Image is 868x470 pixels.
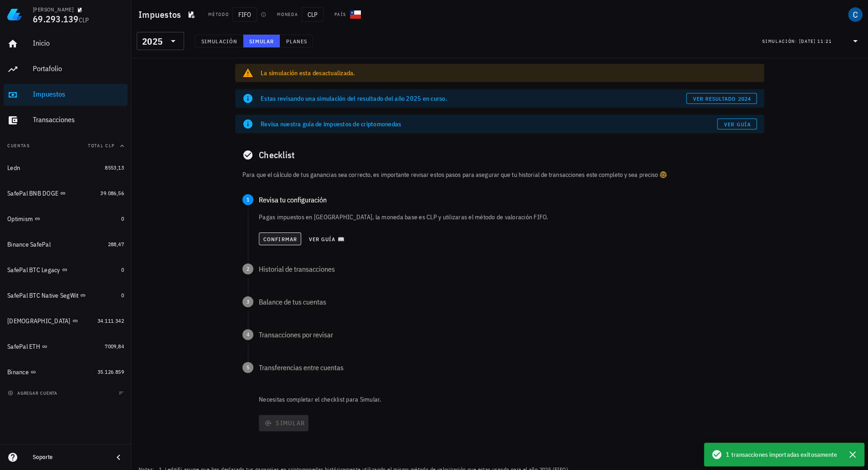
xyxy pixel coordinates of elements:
div: SafePal BTC Native SegWit [7,292,78,300]
div: Historial de transacciones [259,265,757,273]
span: 0 [121,292,124,299]
div: SafePal BNB DOGE [7,190,58,197]
span: 2 [242,263,253,274]
span: agregar cuenta [10,390,57,396]
a: Binance 35.126.859 [4,361,128,383]
button: ver resultado 2024 [686,93,757,104]
span: 39.086,56 [100,190,124,196]
a: Optimism 0 [4,208,128,230]
span: 3 [242,296,253,307]
p: Para que el cálculo de tus ganancias sea correcto, es importante revisar estos pasos para asegura... [242,170,757,180]
a: SafePal BNB DOGE 39.086,56 [4,182,128,204]
div: SafePal ETH [7,343,40,351]
span: 69.293.139 [33,13,79,25]
div: Método [208,11,229,18]
span: CLP [302,7,324,22]
div: Impuestos [33,90,124,98]
div: Soporte [33,454,106,461]
a: Ver guía [717,119,757,129]
div: Estas revisando una simulación del resultado del año 2025 en curso. [261,94,686,103]
span: Planes [285,38,307,45]
button: Simular [243,35,280,47]
span: ver resultado 2024 [692,95,750,102]
div: Simulación:[DATE] 11:21 [757,32,866,50]
div: Ledn [7,164,20,172]
span: 35.126.859 [98,368,124,375]
button: Ver guía 📖 [305,232,349,245]
span: Simular [249,38,274,45]
span: 288,47 [108,241,124,248]
div: Transacciones [33,115,124,124]
div: Revisa nuestra guía de impuestos de criptomonedas [261,119,717,129]
a: SafePal BTC Native SegWit 0 [4,284,128,306]
div: avatar [848,7,863,22]
a: Ledn 8553,13 [4,157,128,179]
button: Planes [280,35,313,47]
button: Simulación [195,35,243,47]
span: FIFO [232,7,257,22]
div: Moneda [277,11,298,18]
a: Binance SafePal 288,47 [4,233,128,255]
div: [PERSON_NAME] [33,6,73,13]
a: Transacciones [4,109,128,131]
a: Inicio [4,33,128,55]
a: Impuestos [4,84,128,106]
span: 0 [121,215,124,222]
div: Balance de tus cuentas [259,298,757,305]
p: Pagas impuestos en [GEOGRAPHIC_DATA], la moneda base es CLP y utilizaras el método de valoración ... [259,212,757,222]
div: Portafolio [33,64,124,73]
div: Transferencias entre cuentas [259,364,757,371]
span: 1 [242,194,253,205]
div: Binance SafePal [7,241,51,248]
span: CLP [79,16,89,24]
a: SafePal BTC Legacy 0 [4,259,128,281]
span: Ver guía 📖 [308,236,345,243]
span: 0 [121,266,124,273]
span: 4 [242,329,253,340]
div: La simulación esta desactualizada. [261,68,757,77]
button: agregar cuenta [5,388,62,398]
div: Inicio [33,39,124,47]
div: Binance [7,368,29,376]
button: CuentasTotal CLP [4,135,128,157]
div: Transacciones por revisar [259,331,757,338]
div: [DATE] 11:21 [799,37,832,46]
div: Optimism [7,215,33,223]
span: 34.111.342 [98,317,124,324]
a: SafePal ETH 7009,84 [4,336,128,357]
div: [DEMOGRAPHIC_DATA] [7,317,71,325]
span: Ver guía [724,121,751,128]
p: Necesitas completar el checklist para Simular. [257,395,764,404]
div: Checklist [235,140,764,170]
button: Confirmar [259,232,301,245]
div: 2025 [137,32,184,50]
div: País [334,11,346,18]
div: Revisa tu configuración [259,196,757,203]
span: Simulación [201,38,237,45]
span: 8553,13 [105,164,124,171]
span: Confirmar [263,236,297,243]
h1: Impuestos [139,7,185,22]
div: CL-icon [350,9,361,20]
div: 2025 [142,37,163,46]
a: Portafolio [4,58,128,80]
span: 7009,84 [105,343,124,350]
span: 5 [242,362,253,373]
div: SafePal BTC Legacy [7,266,60,274]
a: [DEMOGRAPHIC_DATA] 34.111.342 [4,310,128,332]
span: Total CLP [88,143,115,149]
span: 1 transacciones importadas exitosamente [726,449,837,460]
div: Simulación: [762,35,799,47]
img: LedgiFi [7,7,22,22]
